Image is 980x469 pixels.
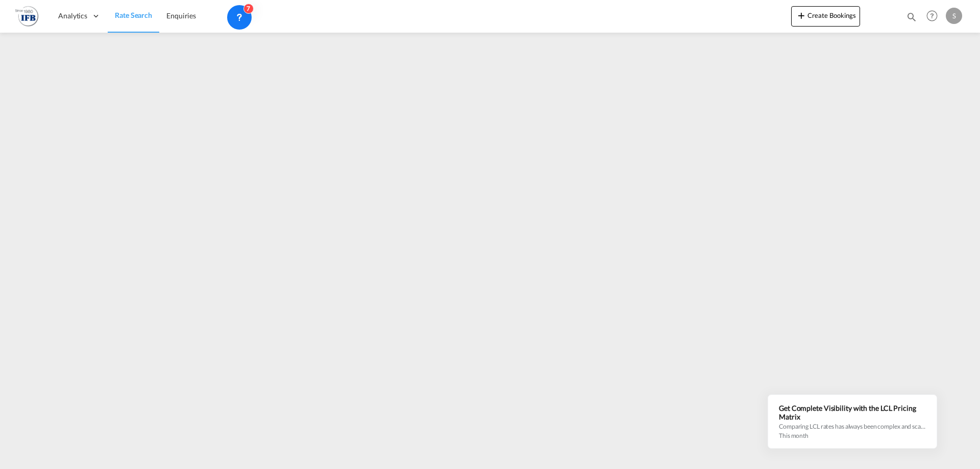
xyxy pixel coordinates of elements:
span: Analytics [58,11,87,21]
button: icon-plus 400-fgCreate Bookings [791,6,860,27]
md-icon: icon-magnify [906,11,917,22]
span: Rate Search [115,11,152,19]
div: S [946,8,962,24]
div: icon-magnify [906,11,917,27]
md-icon: icon-plus 400-fg [795,9,807,21]
span: Enquiries [166,11,196,20]
div: Help [923,7,946,26]
img: de31bbe0256b11eebba44b54815f083d.png [15,5,38,28]
span: Help [923,7,941,24]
